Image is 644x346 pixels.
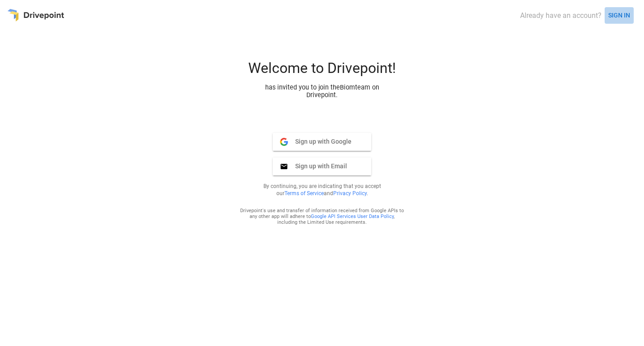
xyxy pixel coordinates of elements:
div: Already have an account? [520,11,602,20]
p: By continuing, you are indicating that you accept our and . [252,183,392,197]
button: SIGN IN [605,7,634,24]
span: Sign up with Email [288,162,347,170]
div: Drivepoint's use and transfer of information received from Google APIs to any other app will adhe... [240,208,404,225]
div: Welcome to Drivepoint! [215,60,429,84]
button: Sign up with Google [273,133,371,151]
button: Sign up with Email [273,158,371,175]
a: Terms of Service [284,190,324,196]
span: Sign up with Google [288,137,352,145]
div: has invited you to join the Biom team on Drivepoint. [258,84,386,99]
a: Privacy Policy [333,190,367,196]
a: Google API Services User Data Policy [311,214,394,219]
